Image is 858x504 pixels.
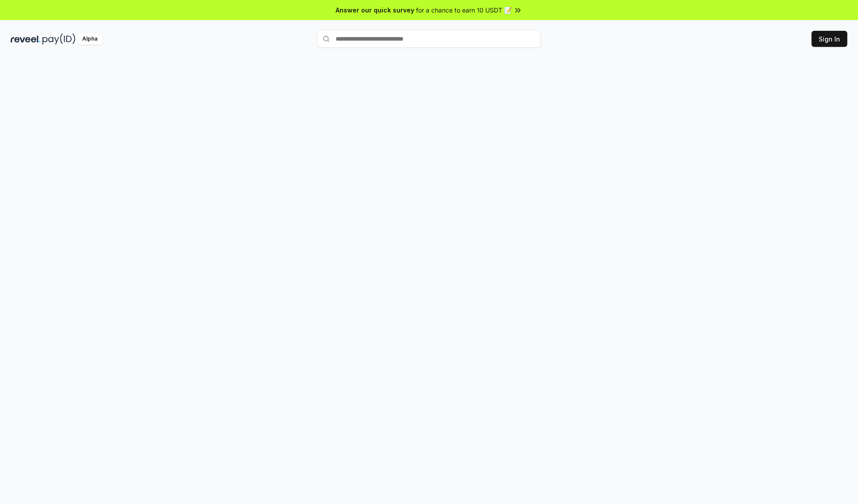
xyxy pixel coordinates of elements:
span: Answer our quick survey [336,5,414,15]
div: Alpha [77,33,102,45]
span: for a chance to earn 10 USDT 📝 [416,5,512,15]
img: reveel_dark [11,33,41,45]
img: pay_id [42,33,76,45]
button: Sign In [812,31,847,47]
